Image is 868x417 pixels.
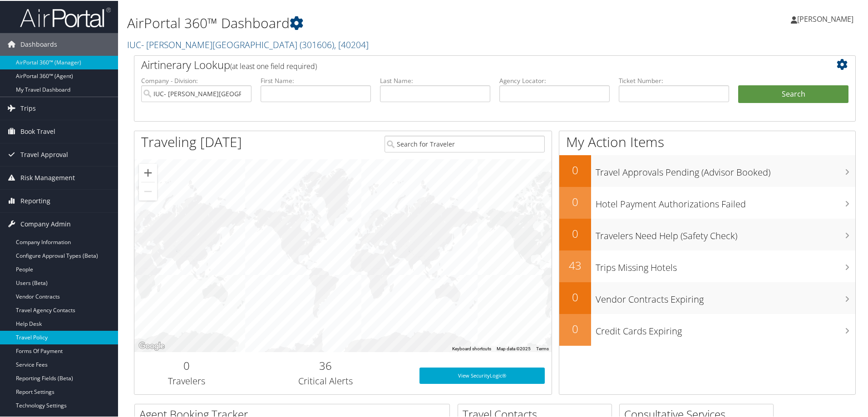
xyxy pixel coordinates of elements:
[141,374,232,387] h3: Travelers
[596,224,855,241] h3: Travelers Need Help (Safety Check)
[559,193,591,209] h2: 0
[127,13,617,32] h1: AirPortal 360™ Dashboard
[791,5,863,32] a: [PERSON_NAME]
[246,357,406,373] h2: 36
[230,60,317,70] span: (at least one field required)
[20,119,55,142] span: Book Travel
[559,132,855,151] h1: My Action Items
[559,313,855,345] a: 0Credit Cards Expiring
[738,84,848,103] button: Search
[385,135,545,152] input: Search for Traveler
[559,154,855,186] a: 0Travel Approvals Pending (Advisor Booked)
[137,339,167,351] a: Open this area in Google Maps (opens a new window)
[141,75,252,84] label: Company - Division:
[139,182,157,200] button: Zoom out
[559,162,591,177] h2: 0
[20,166,75,188] span: Risk Management
[559,289,591,304] h2: 0
[559,257,591,272] h2: 43
[596,161,855,178] h3: Travel Approvals Pending (Advisor Booked)
[596,319,855,337] h3: Credit Cards Expiring
[139,163,157,181] button: Zoom in
[141,132,242,151] h1: Traveling [DATE]
[127,38,369,50] a: IUC- [PERSON_NAME][GEOGRAPHIC_DATA]
[246,374,406,387] h3: Critical Alerts
[20,6,111,27] img: airportal-logo.png
[334,38,369,50] span: , [ 40204 ]
[559,281,855,313] a: 0Vendor Contracts Expiring
[380,75,490,84] label: Last Name:
[596,256,855,273] h3: Trips Missing Hotels
[797,13,853,23] span: [PERSON_NAME]
[419,367,545,383] a: View SecurityLogic®
[619,75,729,84] label: Ticket Number:
[559,320,591,336] h2: 0
[20,96,36,119] span: Trips
[20,142,68,165] span: Travel Approval
[20,32,57,55] span: Dashboards
[559,250,855,281] a: 43Trips Missing Hotels
[261,75,371,84] label: First Name:
[559,218,855,250] a: 0Travelers Need Help (Safety Check)
[20,212,71,235] span: Company Admin
[20,189,50,211] span: Reporting
[499,75,610,84] label: Agency Locator:
[559,186,855,218] a: 0Hotel Payment Authorizations Failed
[141,357,232,373] h2: 0
[452,345,491,351] button: Keyboard shortcuts
[497,345,531,350] span: Map data ©2025
[596,192,855,210] h3: Hotel Payment Authorizations Failed
[559,225,591,240] h2: 0
[300,38,334,50] span: ( 301606 )
[141,56,789,72] h2: Airtinerary Lookup
[596,288,855,305] h3: Vendor Contracts Expiring
[536,345,549,350] a: Terms (opens in new tab)
[137,339,167,351] img: Google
